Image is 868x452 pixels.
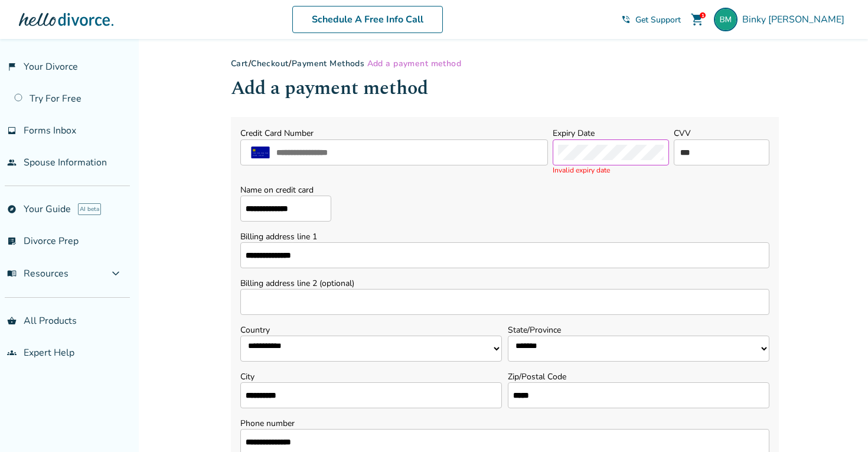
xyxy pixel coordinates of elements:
[240,371,502,382] label: City
[24,124,76,137] span: Forms Inbox
[742,13,849,26] span: Binky [PERSON_NAME]
[240,128,314,139] label: Credit Card Number
[508,324,769,336] label: State/Province
[7,204,17,214] span: explore
[508,371,769,382] label: Zip/Postal Code
[240,324,502,336] label: Country
[292,58,364,69] a: Payment Methods
[7,269,17,278] span: menu_book
[7,126,17,135] span: inbox
[240,184,331,196] label: Name on credit card
[240,418,769,429] label: Phone number
[246,147,275,158] img: default card
[240,231,769,242] label: Billing address line 1
[7,62,17,71] span: flag_2
[231,58,779,69] div: / /
[7,158,17,167] span: people
[292,6,443,33] a: Schedule A Free Info Call
[553,128,595,139] label: Expiry Date
[7,267,68,280] span: Resources
[109,266,123,281] span: expand_more
[700,12,706,18] div: 1
[240,278,769,289] label: Billing address line 2 (optional)
[553,165,669,175] p: Invalid expiry date
[78,203,101,215] span: AI beta
[7,316,17,326] span: shopping_basket
[7,236,17,246] span: list_alt_check
[367,58,461,69] span: Add a payment method
[231,74,779,103] h1: Add a payment method
[7,348,17,357] span: groups
[231,58,249,69] a: Cart
[674,128,691,139] label: CVV
[251,58,289,69] a: Checkout
[714,8,738,31] img: binkyvm@gmail.com
[635,14,681,25] span: Get Support
[621,15,631,24] span: phone_in_talk
[690,12,704,27] span: shopping_cart
[621,14,681,25] a: phone_in_talkGet Support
